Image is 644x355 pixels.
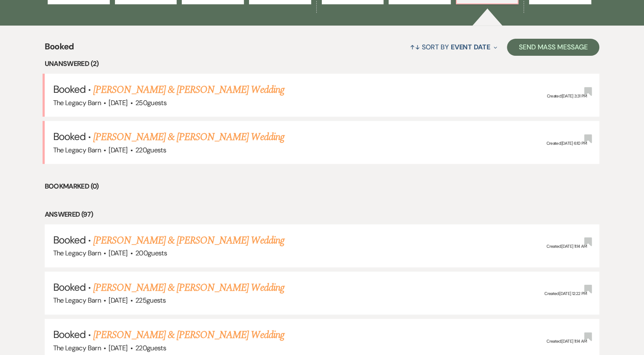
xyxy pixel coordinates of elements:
span: The Legacy Barn [53,98,101,107]
button: Send Mass Message [507,39,600,56]
span: The Legacy Barn [53,249,101,258]
li: Unanswered (2) [45,58,600,69]
span: Created: [DATE] 12:22 PM [544,291,587,297]
button: Sort By Event Date [406,36,500,58]
span: Created: [DATE] 6:10 PM [546,140,587,146]
span: [DATE] [109,344,127,352]
span: The Legacy Barn [53,296,101,305]
span: [DATE] [109,249,127,258]
a: [PERSON_NAME] & [PERSON_NAME] Wedding [93,233,284,248]
span: [DATE] [109,146,127,155]
a: [PERSON_NAME] & [PERSON_NAME] Wedding [93,129,284,145]
span: The Legacy Barn [53,344,101,352]
span: [DATE] [109,98,127,107]
span: 220 guests [135,146,166,155]
span: Created: [DATE] 11:14 AM [547,338,587,344]
span: 220 guests [135,344,166,352]
span: Booked [45,40,74,58]
li: Bookmarked (0) [45,181,600,192]
span: 200 guests [135,249,167,258]
span: Booked [53,328,86,341]
span: Booked [53,281,86,294]
span: Created: [DATE] 3:31 PM [547,93,587,99]
li: Answered (97) [45,209,600,220]
span: The Legacy Barn [53,146,101,155]
span: [DATE] [109,296,127,305]
span: Created: [DATE] 11:14 AM [547,243,587,249]
span: ↑↓ [410,43,420,52]
a: [PERSON_NAME] & [PERSON_NAME] Wedding [93,82,284,97]
span: Event Date [451,43,490,52]
span: Booked [53,83,86,96]
a: [PERSON_NAME] & [PERSON_NAME] Wedding [93,327,284,343]
span: Booked [53,233,86,246]
a: [PERSON_NAME] & [PERSON_NAME] Wedding [93,280,284,295]
span: 250 guests [135,98,166,107]
span: Booked [53,130,86,143]
span: 225 guests [135,296,166,305]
